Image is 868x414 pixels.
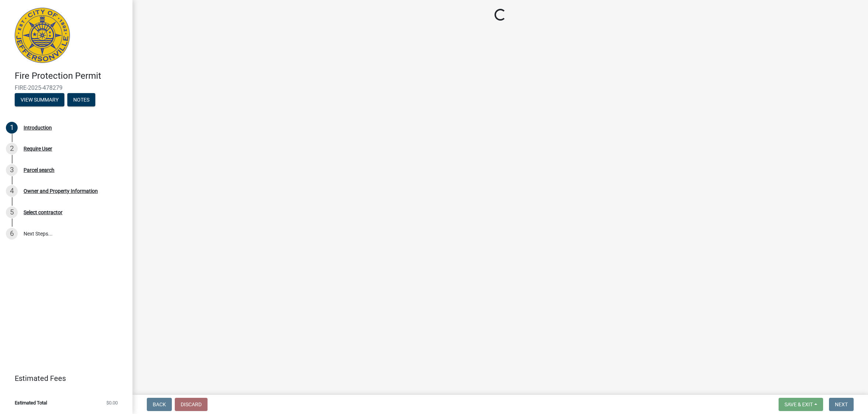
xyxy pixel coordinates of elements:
[147,398,172,411] button: Back
[6,185,18,197] div: 4
[6,228,18,240] div: 6
[15,84,118,91] span: FIRE-2025-478279
[106,400,118,405] span: $0.00
[779,398,823,411] button: Save & Exit
[6,143,18,155] div: 2
[6,122,18,134] div: 1
[24,188,98,194] div: Owner and Property Information
[15,400,47,405] span: Estimated Total
[15,8,70,63] img: City of Jeffersonville, Indiana
[6,371,121,386] a: Estimated Fees
[175,398,208,411] button: Discard
[6,206,18,218] div: 5
[153,401,166,407] span: Back
[67,93,95,106] button: Notes
[15,93,64,106] button: View Summary
[15,71,127,81] h4: Fire Protection Permit
[24,125,52,130] div: Introduction
[829,398,854,411] button: Next
[835,401,848,407] span: Next
[24,146,52,151] div: Require User
[24,210,63,215] div: Select contractor
[15,97,64,103] wm-modal-confirm: Summary
[784,401,813,407] span: Save & Exit
[24,167,54,173] div: Parcel search
[67,97,95,103] wm-modal-confirm: Notes
[6,164,18,176] div: 3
